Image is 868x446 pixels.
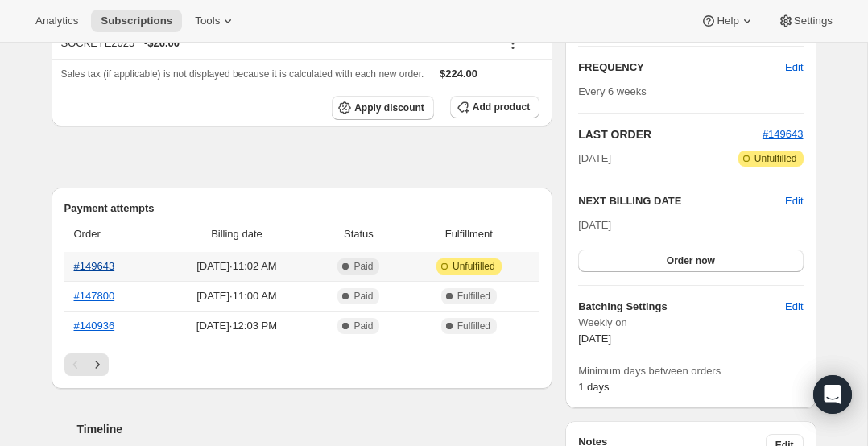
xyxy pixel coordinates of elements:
[691,10,764,32] button: Help
[775,55,812,81] button: Edit
[813,375,852,414] div: Open Intercom Messenger
[763,128,804,140] a: #149643
[353,290,373,303] span: Paid
[775,294,812,320] button: Edit
[473,101,530,114] span: Add product
[763,126,804,142] button: #149643
[578,363,803,379] span: Minimum days between orders
[578,193,785,209] h2: NEXT BILLING DATE
[578,126,763,142] h2: LAST ORDER
[144,35,180,52] span: - $26.00
[578,332,611,345] span: [DATE]
[74,260,115,272] a: #149643
[457,290,490,303] span: Fulfilled
[457,320,490,332] span: Fulfilled
[185,10,246,32] button: Tools
[768,10,842,32] button: Settings
[353,320,373,332] span: Paid
[77,421,553,437] h2: Timeline
[578,299,785,315] h6: Batching Settings
[332,96,434,120] button: Apply discount
[101,14,172,27] span: Subscriptions
[195,14,220,27] span: Tools
[163,226,309,242] span: Billing date
[35,14,78,27] span: Analytics
[754,152,797,165] span: Unfulfilled
[578,315,803,331] span: Weekly on
[61,68,424,80] span: Sales tax (if applicable) is not displayed because it is calculated with each new order.
[578,250,803,272] button: Order now
[319,226,398,242] span: Status
[667,254,715,267] span: Order now
[86,353,109,376] button: Next
[61,35,491,52] div: SOCKEYE2025
[91,10,182,32] button: Subscriptions
[578,60,785,76] h2: FREQUENCY
[74,290,115,302] a: #147800
[163,318,309,334] span: [DATE] · 12:03 PM
[64,217,159,252] th: Order
[440,68,477,80] span: $224.00
[794,14,833,27] span: Settings
[785,193,803,209] button: Edit
[163,288,309,304] span: [DATE] · 11:00 AM
[64,353,540,376] nav: Pagination
[163,258,309,275] span: [DATE] · 11:02 AM
[26,10,88,32] button: Analytics
[578,219,611,231] span: [DATE]
[453,260,495,273] span: Unfulfilled
[407,226,530,242] span: Fulfillment
[578,151,611,167] span: [DATE]
[354,101,424,114] span: Apply discount
[64,200,540,217] h2: Payment attempts
[74,320,115,332] a: #140936
[785,60,803,76] span: Edit
[717,14,738,27] span: Help
[578,381,609,393] span: 1 days
[353,260,373,273] span: Paid
[785,299,803,315] span: Edit
[578,85,647,97] span: Every 6 weeks
[450,96,539,118] button: Add product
